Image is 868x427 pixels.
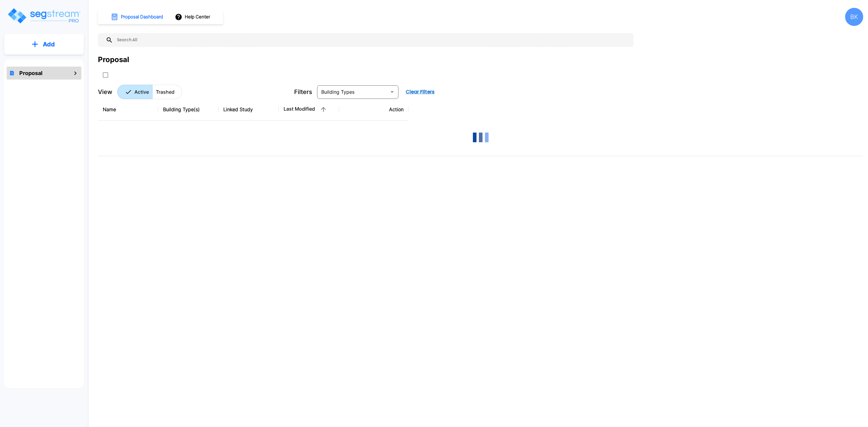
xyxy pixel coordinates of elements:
[156,88,175,96] p: Trashed
[158,99,219,121] th: Building Type(s)
[108,11,166,23] button: Proposal Dashboard
[98,54,129,65] div: Proposal
[319,88,387,96] input: Building Types
[845,8,863,26] div: BK
[103,106,153,113] div: Name
[99,69,112,81] button: SelectAll
[339,99,408,121] th: Action
[117,85,182,99] div: Platform
[403,86,437,98] button: Clear Filters
[134,88,149,96] p: Active
[174,11,212,23] button: Help Center
[117,85,153,99] button: Active
[4,36,84,53] button: Add
[7,7,81,24] img: Logo
[469,125,493,149] img: Loading
[43,40,55,49] p: Add
[219,99,279,121] th: Linked Study
[19,69,42,77] h1: Proposal
[388,88,396,96] button: Open
[152,85,182,99] button: Trashed
[294,87,312,96] p: Filters
[113,33,631,47] input: Search All
[98,87,112,96] p: View
[279,99,339,121] th: Last Modified
[121,14,163,20] h1: Proposal Dashboard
